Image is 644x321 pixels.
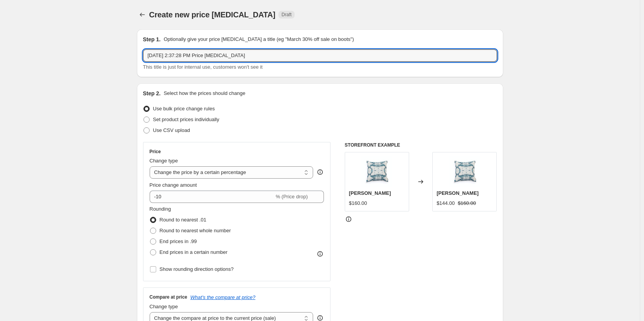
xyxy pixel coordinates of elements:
div: $160.00 [349,199,367,207]
span: Create new price [MEDICAL_DATA] [149,10,276,19]
span: Round to nearest whole number [160,228,231,233]
span: Price change amount [150,182,197,188]
h3: Compare at price [150,294,187,300]
h2: Step 2. [143,90,161,97]
span: Round to nearest .01 [160,217,206,223]
button: Price change jobs [137,9,148,20]
img: 1366117-eskayel-mira-pillow-a_3407cf10-c2f4-4d0d-83ed-01589675a2e5_80x.jpg [449,156,480,187]
span: Use CSV upload [153,127,190,133]
span: Set product prices individually [153,117,219,122]
span: % (Price drop) [276,194,308,199]
div: $144.00 [437,199,455,207]
h3: Price [150,149,161,155]
strike: $160.00 [458,199,476,207]
span: Change type [150,304,178,309]
span: [PERSON_NAME] [349,190,391,196]
h6: STOREFRONT EXAMPLE [345,142,497,148]
button: What's the compare at price? [191,294,256,300]
span: Show rounding direction options? [160,266,234,272]
input: -15 [150,191,274,203]
span: Change type [150,158,178,164]
input: 30% off holiday sale [143,49,497,62]
span: End prices in .99 [160,238,197,244]
p: Optionally give your price [MEDICAL_DATA] a title (eg "March 30% off sale on boots") [164,35,354,43]
img: 1366117-eskayel-mira-pillow-a_3407cf10-c2f4-4d0d-83ed-01589675a2e5_80x.jpg [361,156,392,187]
span: Rounding [150,206,171,212]
p: Select how the prices should change [164,90,245,97]
span: [PERSON_NAME] [437,190,479,196]
span: Use bulk price change rules [153,106,215,112]
div: help [316,168,324,176]
span: Draft [282,12,292,18]
span: This title is just for internal use, customers won't see it [143,64,263,70]
h2: Step 1. [143,35,161,43]
span: End prices in a certain number [160,249,228,255]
